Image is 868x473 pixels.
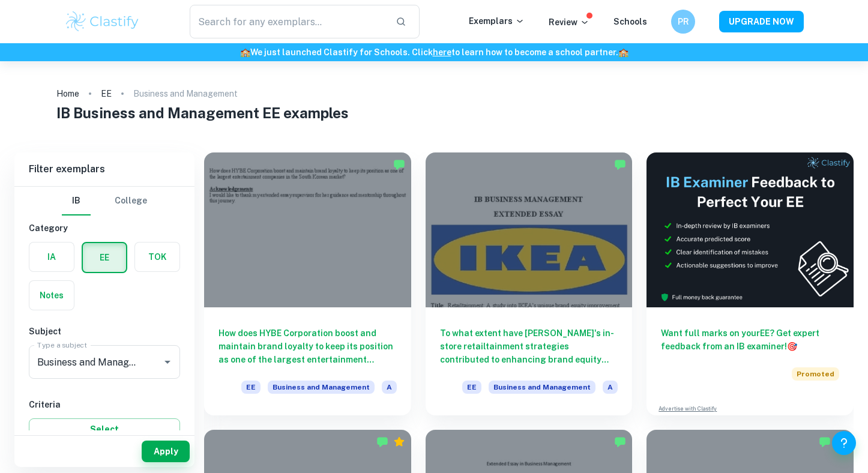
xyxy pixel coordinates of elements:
button: PR [671,10,695,34]
p: Business and Management [133,87,238,100]
span: EE [462,381,481,394]
button: College [115,187,147,215]
a: To what extent have [PERSON_NAME]'s in-store retailtainment strategies contributed to enhancing b... [426,152,633,415]
span: Business and Management [268,381,375,394]
h6: PR [677,15,690,28]
button: Notes [29,281,74,310]
h6: Filter exemplars [14,152,194,186]
span: 🎯 [787,342,797,351]
span: 🏫 [618,47,628,57]
span: Business and Management [489,381,595,394]
label: Type a subject [37,340,87,350]
a: EE [101,85,112,102]
a: How does HYBE Corporation boost and maintain brand loyalty to keep its position as one of the lar... [204,152,411,415]
a: Want full marks on yourEE? Get expert feedback from an IB examiner!PromotedAdvertise with Clastify [646,152,854,415]
button: Open [159,354,176,370]
span: A [603,381,618,394]
button: Help and Feedback [832,431,856,455]
img: Marked [614,158,626,170]
h6: Criteria [29,398,180,411]
button: Apply [142,441,190,462]
button: TOK [135,243,179,271]
img: Clastify logo [64,10,140,34]
span: EE [241,381,261,394]
a: here [433,47,451,57]
button: IA [29,243,74,271]
h6: Subject [29,325,180,338]
div: Filter type choice [62,187,147,215]
img: Thumbnail [646,152,854,307]
button: Select [29,418,180,440]
h6: How does HYBE Corporation boost and maintain brand loyalty to keep its position as one of the lar... [219,327,397,366]
a: Schools [613,17,647,26]
img: Marked [819,436,831,448]
img: Marked [614,436,626,448]
div: Premium [393,436,405,448]
h1: IB Business and Management EE examples [56,102,812,124]
span: A [382,381,397,394]
input: Search for any exemplars... [190,5,386,38]
p: Exemplars [469,14,525,28]
p: Review [549,16,589,29]
span: Promoted [792,367,839,381]
img: Marked [376,436,388,448]
h6: Want full marks on your EE ? Get expert feedback from an IB examiner! [661,327,839,353]
h6: To what extent have [PERSON_NAME]'s in-store retailtainment strategies contributed to enhancing b... [440,327,618,366]
span: 🏫 [240,47,250,57]
img: Marked [393,158,405,170]
button: UPGRADE NOW [719,11,804,32]
a: Advertise with Clastify [659,405,717,413]
h6: Category [29,221,180,235]
a: Home [56,85,79,102]
button: EE [83,243,126,272]
button: IB [62,187,91,215]
h6: We just launched Clastify for Schools. Click to learn how to become a school partner. [2,46,866,59]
